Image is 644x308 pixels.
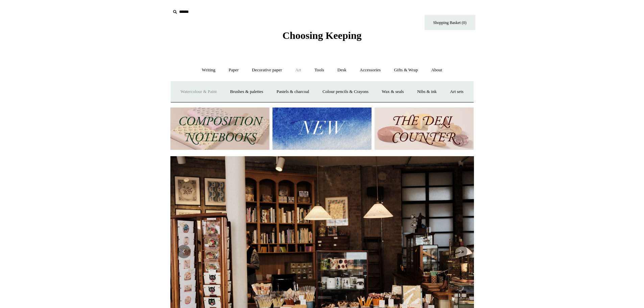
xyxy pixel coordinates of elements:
img: The Deli Counter [375,108,474,150]
img: 202302 Composition ledgers.jpg__PID:69722ee6-fa44-49dd-a067-31375e5d54ec [170,108,269,150]
a: Brushes & palettes [224,83,269,101]
a: Pastels & charcoal [270,83,315,101]
button: Previous [177,245,191,258]
a: Shopping Basket (0) [425,15,475,30]
a: Decorative paper [246,61,288,79]
a: Watercolour & Paint [174,83,223,101]
span: Choosing Keeping [282,30,361,41]
a: Colour pencils & Crayons [316,83,375,101]
img: New.jpg__PID:f73bdf93-380a-4a35-bcfe-7823039498e1 [272,108,372,150]
a: Gifts & Wrap [388,61,424,79]
a: Wax & seals [376,83,410,101]
a: Writing [196,61,221,79]
a: Nibs & ink [411,83,443,101]
a: Paper [222,61,245,79]
a: Choosing Keeping [282,35,361,40]
a: Tools [308,61,330,79]
a: Accessories [354,61,387,79]
button: Next [454,245,467,258]
a: Art [289,61,307,79]
a: Desk [331,61,353,79]
a: About [425,61,448,79]
a: Art sets [444,83,470,101]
